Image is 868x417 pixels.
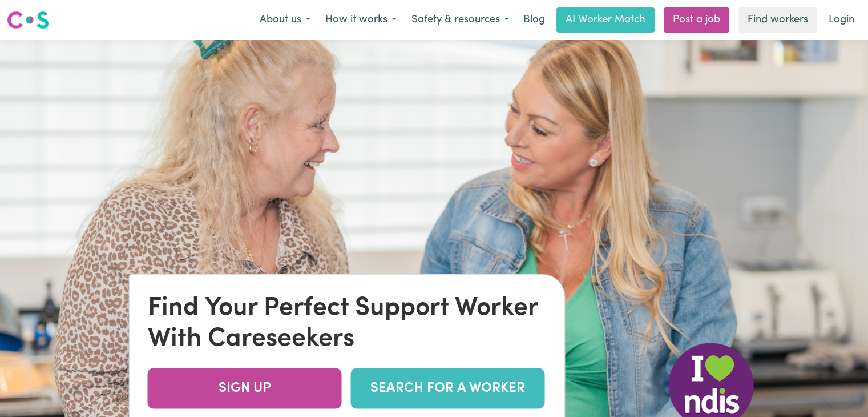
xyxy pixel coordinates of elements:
[556,7,655,33] a: AI Worker Match
[252,8,318,32] button: About us
[351,368,545,408] a: SEARCH FOR A WORKER
[664,7,729,33] a: Post a job
[318,8,404,32] button: How it works
[738,7,817,33] a: Find workers
[822,7,861,33] a: Login
[516,7,552,33] a: Blog
[148,368,342,408] a: SIGN UP
[148,292,547,354] div: Find Your Perfect Support Worker With Careseekers
[822,371,859,408] iframe: Button to launch messaging window
[404,8,516,32] button: Safety & resources
[7,10,49,30] img: Careseekers logo
[7,7,49,33] a: Careseekers logo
